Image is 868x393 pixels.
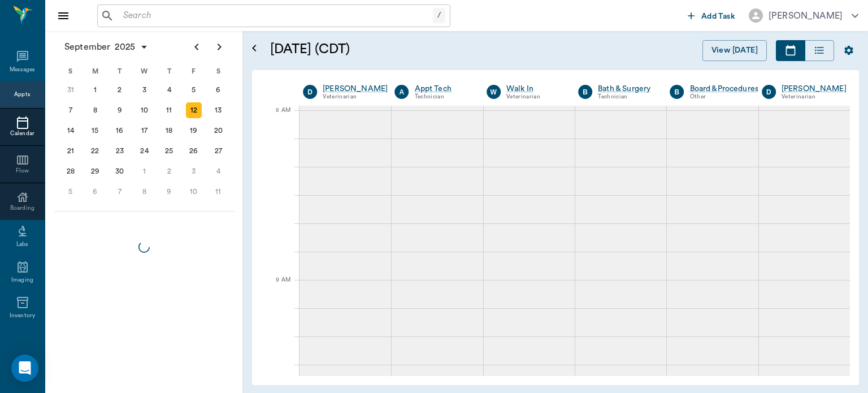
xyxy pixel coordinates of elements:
div: Tuesday, September 30, 2025 [112,163,128,179]
div: / [433,8,445,23]
button: Close drawer [52,5,75,27]
div: Imaging [11,276,33,284]
div: Saturday, October 4, 2025 [210,163,226,179]
div: Saturday, September 13, 2025 [210,102,226,118]
div: Thursday, September 11, 2025 [161,102,177,118]
div: Sunday, September 28, 2025 [63,163,79,179]
div: Friday, September 26, 2025 [186,143,202,159]
div: Sunday, September 21, 2025 [63,143,79,159]
div: Technician [415,92,470,102]
div: Tuesday, September 23, 2025 [112,143,128,159]
div: D [762,85,776,99]
div: Saturday, October 11, 2025 [210,184,226,200]
div: Other [690,92,759,102]
input: Search [119,8,433,24]
div: Sunday, September 7, 2025 [63,102,79,118]
div: Saturday, September 6, 2025 [210,82,226,98]
div: Veterinarian [323,92,388,102]
div: Friday, October 10, 2025 [186,184,202,200]
div: Tuesday, September 9, 2025 [112,102,128,118]
div: Tuesday, October 7, 2025 [112,184,128,200]
div: Monday, September 8, 2025 [87,102,103,118]
div: A [395,85,409,99]
div: Friday, September 19, 2025 [186,123,202,139]
div: Thursday, September 25, 2025 [161,143,177,159]
div: T [107,63,132,80]
div: Monday, September 29, 2025 [87,163,103,179]
button: September2025 [59,36,154,58]
div: D [303,85,317,99]
div: B [670,85,684,99]
div: W [487,85,501,99]
div: Thursday, October 9, 2025 [161,184,177,200]
div: Messages [10,66,36,74]
div: Sunday, August 31, 2025 [63,82,79,98]
div: Wednesday, September 17, 2025 [137,123,153,139]
div: Technician [598,92,653,102]
div: 9 AM [261,274,290,303]
div: Tuesday, September 16, 2025 [112,123,128,139]
div: Friday, September 5, 2025 [186,82,202,98]
span: September [62,39,112,55]
a: Walk In [506,83,561,94]
div: Wednesday, October 1, 2025 [137,163,153,179]
a: Bath & Surgery [598,83,653,94]
div: Veterinarian [506,92,561,102]
div: Tuesday, September 2, 2025 [112,82,128,98]
a: Board &Procedures [690,83,759,94]
div: W [132,63,157,80]
a: [PERSON_NAME] [323,83,388,94]
a: [PERSON_NAME] [782,83,847,94]
div: Wednesday, October 8, 2025 [137,184,153,200]
div: Saturday, September 27, 2025 [210,143,226,159]
div: Thursday, September 4, 2025 [161,82,177,98]
div: [PERSON_NAME] [769,9,843,23]
button: [PERSON_NAME] [740,5,867,26]
div: B [578,85,592,99]
div: Inventory [10,312,35,320]
div: F [181,63,206,80]
div: Wednesday, September 3, 2025 [137,82,153,98]
div: Thursday, October 2, 2025 [161,163,177,179]
div: Friday, October 3, 2025 [186,163,202,179]
div: Labs [16,240,28,249]
button: Next page [208,36,231,58]
div: Wednesday, September 10, 2025 [137,102,153,118]
div: Saturday, September 20, 2025 [210,123,226,139]
div: Sunday, September 14, 2025 [63,123,79,139]
button: Add Task [683,5,740,26]
div: Wednesday, September 24, 2025 [137,143,153,159]
div: Open Intercom Messenger [11,355,38,382]
div: Thursday, September 18, 2025 [161,123,177,139]
div: Monday, September 22, 2025 [87,143,103,159]
div: S [58,63,83,80]
div: T [157,63,181,80]
div: Monday, September 1, 2025 [87,82,103,98]
span: 2025 [112,39,137,55]
div: Appts [14,90,30,99]
div: Today, Friday, September 12, 2025 [186,102,202,118]
div: Sunday, October 5, 2025 [63,184,79,200]
div: S [206,63,231,80]
div: Veterinarian [782,92,847,102]
button: View [DATE] [702,40,767,61]
button: Open calendar [248,27,261,70]
div: Monday, October 6, 2025 [87,184,103,200]
h5: [DATE] (CDT) [270,40,522,58]
button: Previous page [185,36,208,58]
div: 8 AM [261,105,290,133]
a: Appt Tech [415,83,470,94]
div: M [83,63,108,80]
div: Monday, September 15, 2025 [87,123,103,139]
